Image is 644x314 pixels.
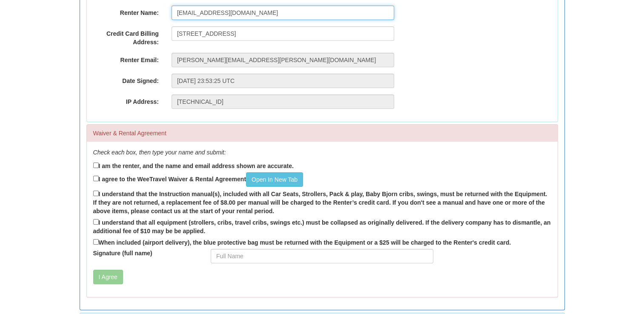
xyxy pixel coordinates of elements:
[93,239,99,245] input: When included (airport delivery), the blue protective bag must be returned with the Equipment or ...
[93,237,511,247] label: When included (airport delivery), the blue protective bag must be returned with the Equipment or ...
[87,249,205,257] label: Signature (full name)
[87,125,558,142] div: Waiver & Rental Agreement
[93,217,551,235] label: I understand that all equipment (strollers, cribs, travel cribs, swings etc.) must be collapsed a...
[87,94,165,106] label: IP Address:
[246,172,303,187] a: Open In New Tab
[87,74,165,85] label: Date Signed:
[87,6,165,17] label: Renter Name:
[93,172,303,187] label: I agree to the WeeTravel Waiver & Rental Agreement
[93,149,226,156] em: Check each box, then type your name and submit:
[93,161,294,170] label: I am the renter, and the name and email address shown are accurate.
[211,249,433,263] input: Full Name
[93,189,551,215] label: I understand that the Instruction manual(s), included with all Car Seats, Strollers, Pack & play,...
[93,270,123,284] button: I Agree
[93,176,99,181] input: I agree to the WeeTravel Waiver & Rental AgreementOpen In New Tab
[93,163,99,168] input: I am the renter, and the name and email address shown are accurate.
[87,53,165,64] label: Renter Email:
[87,26,165,46] label: Credit Card Billing Address:
[93,191,99,196] input: I understand that the Instruction manual(s), included with all Car Seats, Strollers, Pack & play,...
[93,219,99,225] input: I understand that all equipment (strollers, cribs, travel cribs, swings etc.) must be collapsed a...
